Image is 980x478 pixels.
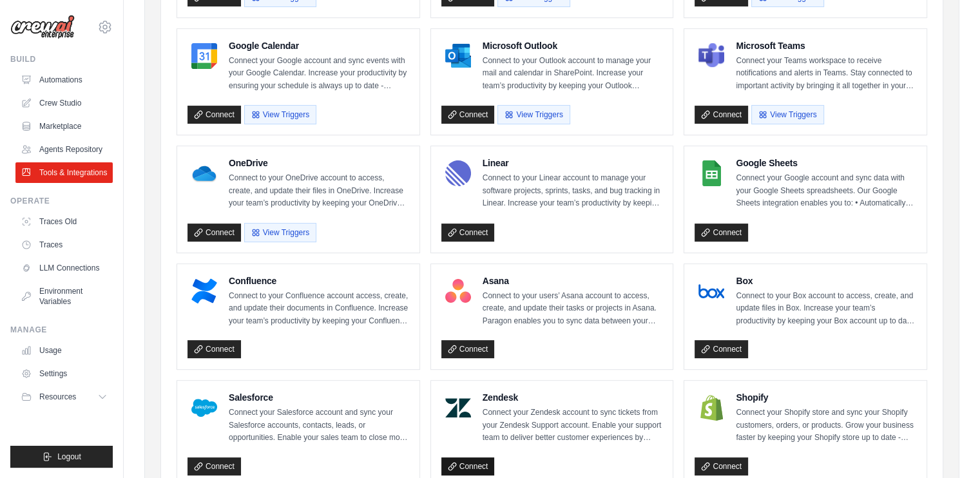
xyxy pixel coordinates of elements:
[483,172,663,210] p: Connect to your Linear account to manage your software projects, sprints, tasks, and bug tracking...
[15,281,113,312] a: Environment Variables
[57,452,81,462] span: Logout
[736,274,916,287] h4: Box
[229,172,409,210] p: Connect to your OneDrive account to access, create, and update their files in OneDrive. Increase ...
[10,54,113,64] div: Build
[10,325,113,335] div: Manage
[736,406,916,445] p: Connect your Shopify store and sync your Shopify customers, orders, or products. Grow your busine...
[483,290,663,328] p: Connect to your users’ Asana account to access, create, and update their tasks or projects in Asa...
[229,39,409,52] h4: Google Calendar
[736,157,916,169] h4: Google Sheets
[229,391,409,404] h4: Salesforce
[229,274,409,287] h4: Confluence
[695,224,748,242] a: Connect
[191,395,217,421] img: Salesforce Logo
[191,160,217,186] img: OneDrive Logo
[229,157,409,169] h4: OneDrive
[736,391,916,404] h4: Shopify
[695,457,748,475] a: Connect
[445,395,471,421] img: Zendesk Logo
[698,395,724,421] img: Shopify Logo
[441,224,495,242] a: Connect
[229,290,409,328] p: Connect to your Confluence account access, create, and update their documents in Confluence. Incr...
[229,55,409,93] p: Connect your Google account and sync events with your Google Calendar. Increase your productivity...
[187,224,241,242] a: Connect
[15,363,113,384] a: Settings
[10,196,113,206] div: Operate
[695,340,748,358] a: Connect
[698,43,724,69] img: Microsoft Teams Logo
[244,105,316,124] button: View Triggers
[497,105,570,124] button: View Triggers
[698,160,724,186] img: Google Sheets Logo
[483,406,663,445] p: Connect your Zendesk account to sync tickets from your Zendesk Support account. Enable your suppo...
[15,93,113,113] a: Crew Studio
[187,106,241,124] a: Connect
[483,157,663,169] h4: Linear
[39,392,76,402] span: Resources
[483,391,663,404] h4: Zendesk
[244,223,316,242] button: View Triggers
[441,340,495,358] a: Connect
[736,172,916,210] p: Connect your Google account and sync data with your Google Sheets spreadsheets. Our Google Sheets...
[695,106,748,124] a: Connect
[187,457,241,475] a: Connect
[15,387,113,407] button: Resources
[15,139,113,160] a: Agents Repository
[15,162,113,183] a: Tools & Integrations
[736,39,916,52] h4: Microsoft Teams
[441,457,495,475] a: Connect
[445,43,471,69] img: Microsoft Outlook Logo
[229,406,409,445] p: Connect your Salesforce account and sync your Salesforce accounts, contacts, leads, or opportunit...
[10,15,75,39] img: Logo
[445,160,471,186] img: Linear Logo
[483,39,663,52] h4: Microsoft Outlook
[736,55,916,93] p: Connect your Teams workspace to receive notifications and alerts in Teams. Stay connected to impo...
[15,116,113,137] a: Marketplace
[483,274,663,287] h4: Asana
[15,258,113,278] a: LLM Connections
[736,290,916,328] p: Connect to your Box account to access, create, and update files in Box. Increase your team’s prod...
[445,278,471,304] img: Asana Logo
[15,340,113,361] a: Usage
[191,43,217,69] img: Google Calendar Logo
[187,340,241,358] a: Connect
[191,278,217,304] img: Confluence Logo
[15,70,113,90] a: Automations
[483,55,663,93] p: Connect to your Outlook account to manage your mail and calendar in SharePoint. Increase your tea...
[751,105,823,124] button: View Triggers
[441,106,495,124] a: Connect
[15,234,113,255] a: Traces
[698,278,724,304] img: Box Logo
[10,446,113,468] button: Logout
[15,211,113,232] a: Traces Old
